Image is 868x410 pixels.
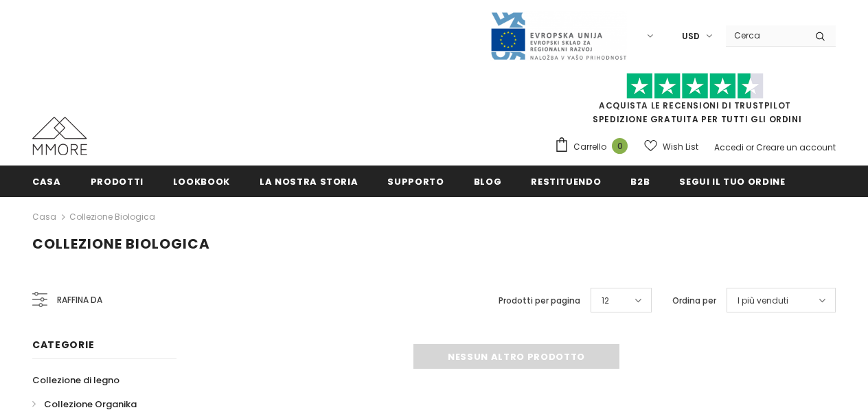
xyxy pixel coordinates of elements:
img: Javni Razpis [490,11,627,61]
input: Search Site [726,25,805,45]
span: Segui il tuo ordine [679,175,785,188]
span: or [746,141,754,153]
a: Javni Razpis [490,30,627,41]
span: I più venduti [738,294,788,308]
a: Prodotti [91,166,144,196]
span: USD [682,30,700,43]
span: Categorie [32,338,94,352]
a: Restituendo [531,166,601,196]
a: Casa [32,209,56,225]
a: Acquista le recensioni di TrustPilot [599,100,791,111]
span: 0 [612,138,628,154]
a: Blog [474,166,502,196]
a: Segui il tuo ordine [679,166,785,196]
a: B2B [630,166,650,196]
a: Casa [32,166,61,196]
span: Prodotti [91,175,144,188]
span: Wish List [663,140,698,154]
a: Collezione biologica [69,211,155,223]
span: Lookbook [173,175,230,188]
span: Blog [474,175,502,188]
a: La nostra storia [260,166,358,196]
img: Fidati di Pilot Stars [626,73,764,100]
span: supporto [387,175,444,188]
span: La nostra storia [260,175,358,188]
a: Collezione di legno [32,368,119,392]
a: Lookbook [173,166,230,196]
a: Creare un account [756,141,836,153]
span: Collezione biologica [32,234,210,253]
span: B2B [630,175,650,188]
img: Casi MMORE [32,117,87,155]
label: Prodotti per pagina [499,294,580,308]
span: Casa [32,175,61,188]
span: 12 [602,294,609,308]
span: SPEDIZIONE GRATUITA PER TUTTI GLI ORDINI [554,79,836,125]
a: Wish List [644,135,698,159]
span: Raffina da [57,293,102,308]
a: Carrello 0 [554,137,635,157]
span: Carrello [573,140,606,154]
label: Ordina per [672,294,716,308]
a: Accedi [714,141,744,153]
span: Restituendo [531,175,601,188]
a: supporto [387,166,444,196]
span: Collezione di legno [32,374,119,387]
